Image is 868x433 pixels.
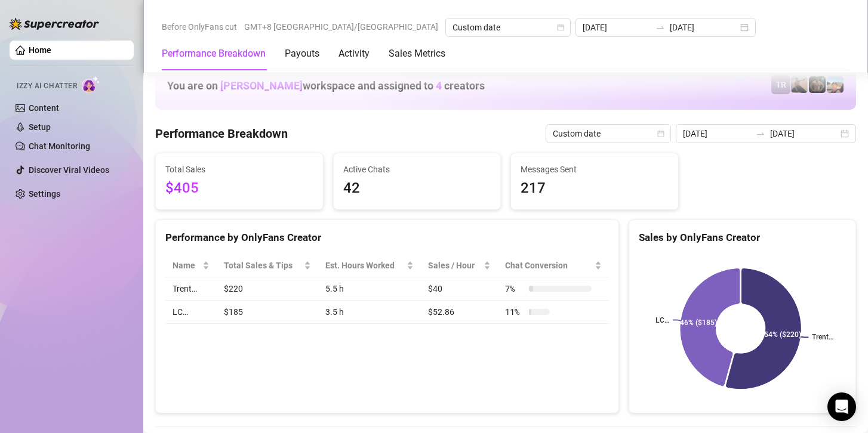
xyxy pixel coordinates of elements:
[165,277,217,301] td: Trent…
[165,163,313,176] span: Total Sales
[639,230,846,246] div: Sales by OnlyFans Creator
[657,130,664,137] span: calendar
[29,189,60,199] a: Settings
[521,163,669,176] span: Messages Sent
[29,122,51,132] a: Setup
[162,18,237,36] span: Before OnlyFans cut
[82,76,100,93] img: AI Chatter
[827,392,856,421] div: Open Intercom Messenger
[776,78,786,91] span: TR
[583,21,651,34] input: Start date
[655,316,669,324] text: LC…
[29,165,109,175] a: Discover Viral Videos
[325,259,404,272] div: Est. Hours Worked
[155,125,288,142] h4: Performance Breakdown
[285,47,319,61] div: Payouts
[436,79,442,92] span: 4
[791,76,808,93] img: LC
[498,254,609,277] th: Chat Conversion
[421,254,498,277] th: Sales / Hour
[217,301,318,324] td: $185
[318,277,421,301] td: 5.5 h
[165,177,313,200] span: $405
[521,177,669,200] span: 217
[244,18,438,36] span: GMT+8 [GEOGRAPHIC_DATA]/[GEOGRAPHIC_DATA]
[162,47,266,61] div: Performance Breakdown
[338,47,370,61] div: Activity
[505,282,524,295] span: 7 %
[165,230,609,246] div: Performance by OnlyFans Creator
[29,45,51,55] a: Home
[17,81,77,92] span: Izzy AI Chatter
[770,127,838,140] input: End date
[217,277,318,301] td: $220
[812,333,834,342] text: Trent…
[421,301,498,324] td: $52.86
[655,23,665,32] span: swap-right
[343,177,491,200] span: 42
[29,141,90,151] a: Chat Monitoring
[343,163,491,176] span: Active Chats
[505,305,524,318] span: 11 %
[453,18,564,36] span: Custom date
[220,79,303,92] span: [PERSON_NAME]
[217,254,318,277] th: Total Sales & Tips
[318,301,421,324] td: 3.5 h
[29,103,59,113] a: Content
[165,301,217,324] td: LC…
[173,259,200,272] span: Name
[421,277,498,301] td: $40
[557,24,564,31] span: calendar
[389,47,445,61] div: Sales Metrics
[655,23,665,32] span: to
[10,18,99,30] img: logo-BBDzfeDw.svg
[167,79,485,92] h1: You are on workspace and assigned to creators
[505,259,592,272] span: Chat Conversion
[553,125,664,143] span: Custom date
[756,129,765,138] span: swap-right
[224,259,301,272] span: Total Sales & Tips
[827,76,844,93] img: Zach
[756,129,765,138] span: to
[428,259,482,272] span: Sales / Hour
[809,76,826,93] img: Trent
[165,254,217,277] th: Name
[683,127,751,140] input: Start date
[670,21,738,34] input: End date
